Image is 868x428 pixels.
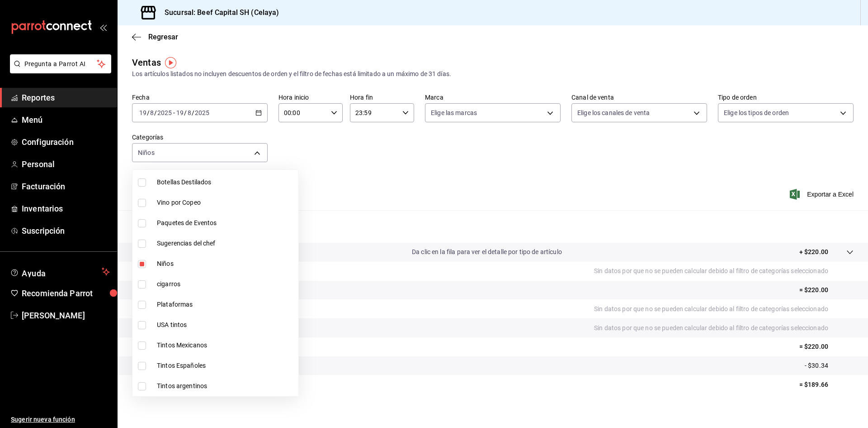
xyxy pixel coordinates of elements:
span: Tintos argentinos [157,381,295,391]
span: cigarros [157,279,295,289]
span: Botellas Destilados [157,178,295,187]
span: Plataformas [157,300,295,309]
img: Tooltip marker [165,57,176,68]
span: Vino por Copeo [157,198,295,207]
span: Tintos Españoles [157,361,295,370]
span: Niños [157,259,295,269]
span: USA tintos [157,320,295,330]
span: Paquetes de Eventos [157,218,295,228]
span: Sugerencias del chef [157,239,295,248]
span: Tintos Mexicanos [157,341,295,350]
